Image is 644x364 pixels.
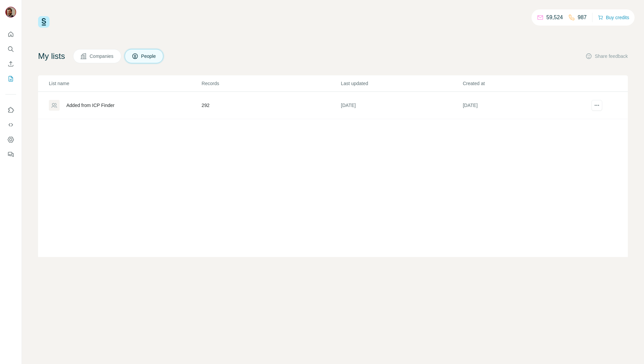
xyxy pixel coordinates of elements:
h4: My lists [38,51,65,62]
button: Use Surfe API [5,119,16,131]
td: 292 [201,92,341,119]
td: [DATE] [341,92,462,119]
p: Records [202,80,341,87]
p: Last updated [341,80,462,87]
p: 987 [578,13,587,22]
img: Surfe Logo [38,16,50,28]
button: Search [5,43,16,55]
button: Share feedback [585,53,628,60]
button: Quick start [5,28,16,40]
p: 59,524 [546,13,563,22]
button: Feedback [5,148,16,160]
p: Created at [463,80,584,87]
span: Companies [90,53,114,60]
p: List name [49,80,201,87]
div: Added from ICP Finder [66,102,115,109]
button: Use Surfe on LinkedIn [5,104,16,116]
td: [DATE] [462,92,584,119]
button: Dashboard [5,134,16,146]
button: My lists [5,73,16,85]
button: actions [591,100,602,111]
button: Enrich CSV [5,58,16,70]
button: Buy credits [598,13,629,22]
span: People [141,53,157,60]
img: Avatar [5,7,16,17]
